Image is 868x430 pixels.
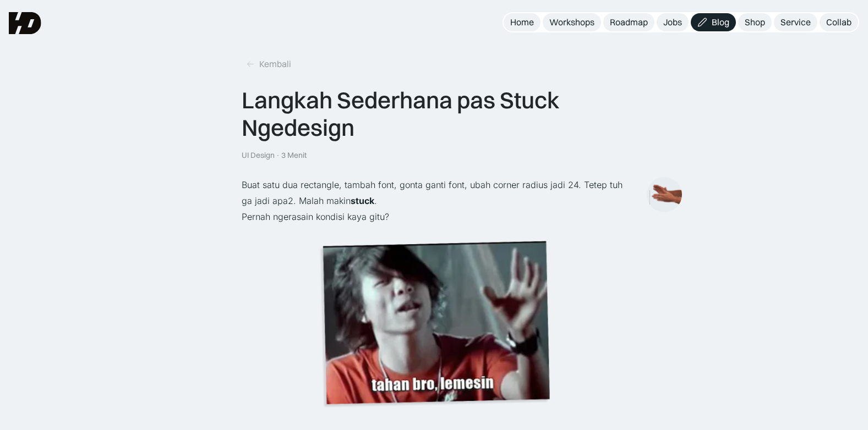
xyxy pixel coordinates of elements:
[276,151,280,160] div: ·
[259,58,291,70] div: Kembali
[242,225,627,241] p: ‍
[504,13,541,31] a: Home
[610,16,648,28] div: Roadmap
[351,195,374,206] strong: stuck
[242,55,296,73] a: Kembali
[543,13,601,31] a: Workshops
[603,13,654,31] a: Roadmap
[242,86,627,142] div: Langkah Sederhana pas Stuck Ngedesign
[242,177,627,209] p: Buat satu dua rectangle, tambah font, gonta ganti font, ubah corner radius jadi 24. Tetep tuh ga ...
[549,16,594,28] div: Workshops
[281,151,307,160] div: 3 Menit
[712,16,729,28] div: Blog
[745,16,765,28] div: Shop
[738,13,772,31] a: Shop
[510,16,534,28] div: Home
[242,414,627,430] p: ‍
[242,209,627,225] p: Pernah ngerasain kondisi kaya gitu?
[780,16,811,28] div: Service
[663,16,682,28] div: Jobs
[820,13,858,31] a: Collab
[242,151,275,160] div: UI Design
[691,13,736,31] a: Blog
[826,16,851,28] div: Collab
[774,13,817,31] a: Service
[657,13,689,31] a: Jobs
